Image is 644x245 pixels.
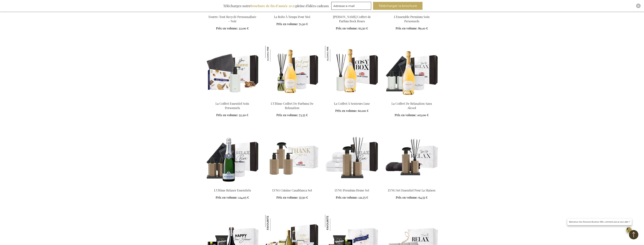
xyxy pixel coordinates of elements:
a: LVNG Essential Home Set [385,183,439,187]
span: Prix en volume: [396,195,418,199]
a: Prix en volume: 121,75 € [336,195,368,200]
span: 89,10 € [418,26,428,30]
b: brochure de fin d’année 2025 [251,4,296,8]
span: Prix en volume: [276,113,298,117]
a: La Coffret À Senteurs Luxe [334,102,370,106]
a: [PERSON_NAME] Coffret de Parfum Rock Roses [333,15,371,23]
a: LVNG Kitchen Casablanca Set [265,183,319,187]
img: The Luxe Scent Box [325,46,379,98]
a: Prix en volume: 52,20 € [216,113,248,117]
span: Prix en volume: [336,195,358,199]
a: Prix en volume: 64,55 € [396,195,428,200]
span: Prix en volume: [395,113,416,117]
img: The Ultimate Relax Essentials [206,132,259,185]
img: L'Ultime Coffret De Parfums De Relaxation [265,46,281,62]
a: La Coffret Essentiel Soin Personnels [215,102,249,110]
a: L'Ultime Coffret De Parfums De Relaxation [271,102,313,110]
div: Close [636,4,641,8]
img: The Selfcare Essentials Box [206,46,259,98]
a: LVNG Set Essentiel Pour La Maison [388,188,435,192]
a: Prix en volume: 57,50 € [276,195,308,200]
a: L'Ensemble Premium Soin Personnels [394,15,430,23]
img: The Ultimate Relax Fragrance Set [265,46,319,98]
span: 73,55 € [299,113,308,117]
a: The Selfcare Essentials Box [206,97,259,100]
a: Marie-Stella-Maris Rock Roses Fragrance Set [325,10,379,14]
a: The Ultimate Relax Fragrance Set L'Ultime Coffret De Parfums De Relaxation [265,97,319,100]
span: 121,75 € [358,195,368,199]
a: Prix en volume: 22,00 € [216,26,249,31]
div: Téléchargez notre pleine d’idées cadeaux [221,2,331,10]
span: 57,50 € [299,195,308,199]
span: Prix en volume: [396,26,417,30]
span: Prix en volume: [336,26,358,30]
a: The Me-Time Box [265,10,319,14]
button: Télécharger la brochure [373,2,423,10]
img: Close [637,5,639,7]
a: L'Ultime Relaxer Essentiels [214,188,251,192]
a: Prix en volume: 124,05 € [216,195,249,200]
a: Prix en volume: 105,00 € [395,113,429,117]
a: The Ultimate Relax Essentials [206,183,259,187]
span: 65,50 € [358,26,368,30]
span: Prix en volume: [216,195,237,199]
a: LVNG Premium Home Set [335,188,369,192]
img: The Non-Alcoholic Relax Box [385,46,439,98]
span: Prix en volume: [216,113,238,117]
span: 71,30 € [299,22,308,26]
input: Adresse e-mail [331,2,371,10]
span: Prix en volume: [276,195,298,199]
a: The Premium Selfcare Set [385,10,439,14]
span: 64,55 € [418,195,428,199]
span: 124,05 € [238,195,249,199]
a: Prix en volume: 60,00 € [335,109,369,113]
a: Prix en volume: 71,30 € [276,22,308,26]
a: Prix en volume: 73,55 € [276,113,308,117]
a: The Luxe Scent Box La Coffret À Senteurs Luxe [325,97,379,100]
span: Prix en volume: [216,26,238,30]
a: Prix en volume: 89,10 € [396,26,428,31]
span: Prix en volume: [276,22,298,26]
a: Prix en volume: 65,50 € [336,26,368,31]
span: Prix en volume: [335,109,357,113]
a: LVNG Premium Home Set [325,183,379,187]
img: La Boîte À Tapas Essentielle [325,215,341,231]
span: 105,00 € [417,113,429,117]
span: 22,00 € [239,26,249,30]
form: marketing offers and promotions [331,2,372,11]
span: 52,20 € [239,113,248,117]
img: Coffret Saveurs De Belgique [265,215,281,231]
a: LVNG Cuisine Casablanca Set [272,188,312,192]
img: LVNG Kitchen Casablanca Set [265,132,319,185]
a: The Non-Alcoholic Relax Box [385,97,439,100]
img: La Coffret À Senteurs Luxe [325,46,341,62]
span: 60,00 € [358,109,369,113]
img: LVNG Essential Home Set [385,132,439,185]
a: La Boîte À Temps Pour Moi [274,15,310,19]
a: La Coffret De Relaxation Sans Alcool [391,102,432,110]
a: Personalised Recycled Tote Bag - Black [206,10,259,14]
img: LVNG Premium Home Set [325,132,379,185]
a: Fourre-Tout Recyclé Personnalisée - Noir [209,15,256,23]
